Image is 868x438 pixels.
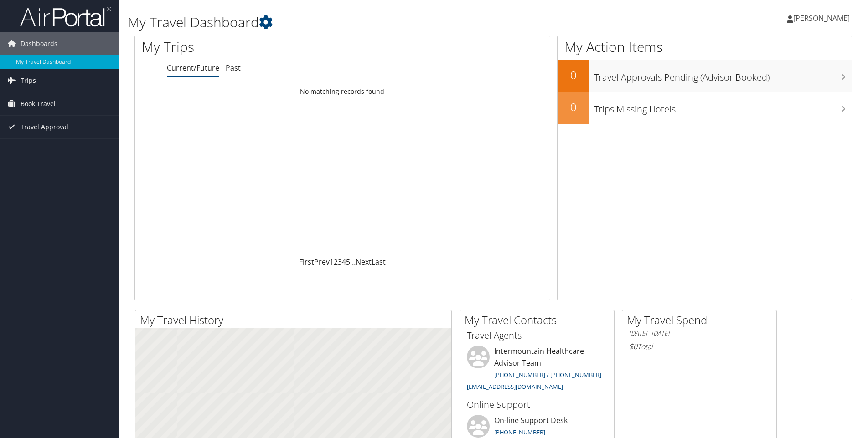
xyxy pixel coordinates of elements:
[299,257,314,267] a: First
[462,346,612,394] li: Intermountain Healthcare Advisor Team
[467,398,607,411] h3: Online Support
[21,92,56,115] span: Book Travel
[465,312,614,328] h2: My Travel Contacts
[330,257,334,267] a: 1
[558,99,589,115] h2: 0
[494,371,601,379] a: [PHONE_NUMBER] / [PHONE_NUMBER]
[372,257,386,267] a: Last
[342,257,346,267] a: 4
[467,329,607,342] h3: Travel Agents
[142,37,370,56] h1: My Trips
[226,63,241,73] a: Past
[20,6,111,27] img: airportal-logo.png
[558,67,589,83] h2: 0
[356,257,372,267] a: Next
[338,257,342,267] a: 3
[167,63,219,73] a: Current/Future
[594,98,852,116] h3: Trips Missing Hotels
[350,257,356,267] span: …
[346,257,350,267] a: 5
[128,13,615,32] h1: My Travel Dashboard
[627,312,776,328] h2: My Travel Spend
[629,341,770,351] h6: Total
[558,37,852,56] h1: My Action Items
[21,69,36,92] span: Trips
[494,428,545,436] a: [PHONE_NUMBER]
[558,92,852,124] a: 0Trips Missing Hotels
[629,341,637,351] span: $0
[787,5,859,32] a: [PERSON_NAME]
[135,83,550,100] td: No matching records found
[21,32,57,55] span: Dashboards
[793,13,850,23] span: [PERSON_NAME]
[629,329,770,338] h6: [DATE] - [DATE]
[140,312,451,328] h2: My Travel History
[467,382,563,391] a: [EMAIL_ADDRESS][DOMAIN_NAME]
[314,257,330,267] a: Prev
[594,66,852,84] h3: Travel Approvals Pending (Advisor Booked)
[21,116,68,138] span: Travel Approval
[334,257,338,267] a: 2
[558,60,852,92] a: 0Travel Approvals Pending (Advisor Booked)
